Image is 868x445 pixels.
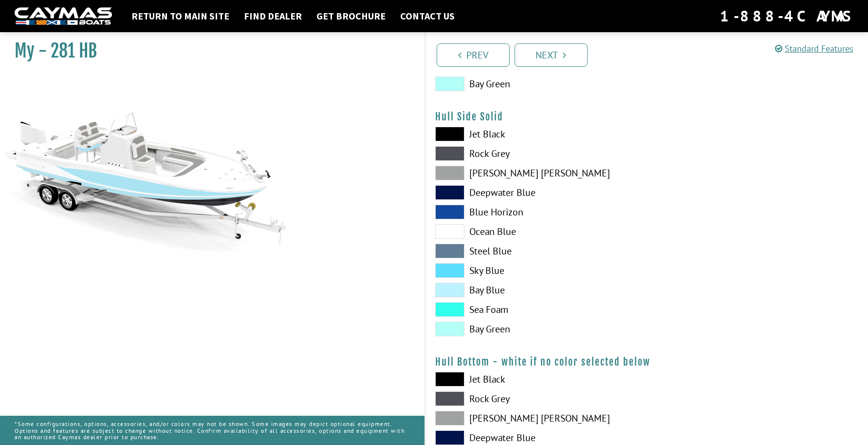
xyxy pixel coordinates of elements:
[435,391,637,406] label: Rock Grey
[435,356,859,368] h4: Hull Bottom - white if no color selected below
[395,10,460,22] a: Contact Us
[239,10,307,22] a: Find Dealer
[435,127,637,141] label: Jet Black
[435,430,637,445] label: Deepwater Blue
[435,77,637,91] label: Bay Green
[435,205,637,219] label: Blue Horizon
[435,146,637,161] label: Rock Grey
[775,43,853,54] a: Standard Features
[312,10,390,22] a: Get Brochure
[720,5,853,27] div: 1-888-4CAYMAS
[515,43,588,67] a: Next
[435,372,637,387] label: Jet Black
[15,416,410,445] p: *Some configurations, options, accessories, and/or colors may not be shown. Some images may depic...
[435,224,637,239] label: Ocean Blue
[437,43,510,67] a: Prev
[435,411,637,426] label: [PERSON_NAME] [PERSON_NAME]
[435,166,637,180] label: [PERSON_NAME] [PERSON_NAME]
[435,185,637,200] label: Deepwater Blue
[435,283,637,297] label: Bay Blue
[15,40,400,62] h1: My - 281 HB
[15,7,112,25] img: white-logo-c9c8dbefe5ff5ceceb0f0178aa75bf4bb51f6bca0971e226c86eb53dfe498488.png
[435,322,637,336] label: Bay Green
[435,111,859,123] h4: Hull Side Solid
[127,10,234,22] a: Return to main site
[435,302,637,317] label: Sea Foam
[435,244,637,258] label: Steel Blue
[435,263,637,278] label: Sky Blue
